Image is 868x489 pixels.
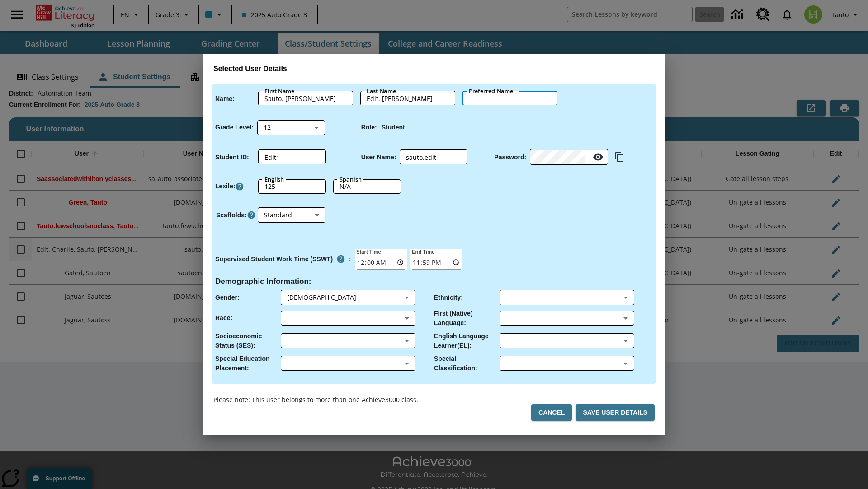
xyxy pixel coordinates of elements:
[576,404,655,421] button: Save User Details
[264,175,284,183] label: English
[589,148,607,166] button: Reveal Password
[410,248,434,255] label: End Time
[257,120,325,135] div: 12
[215,251,351,267] div: :
[215,277,311,287] h4: Demographic Information :
[434,293,463,302] p: Ethnicity :
[215,313,232,323] p: Race :
[235,182,244,191] a: Click here to know more about Lexiles, Will open in new tab
[215,94,235,104] p: Name :
[469,87,513,95] label: Preferred Name
[215,331,281,350] p: Socioeconomic Status (SES) :
[287,293,401,302] div: Male
[216,211,247,220] p: Scaffolds :
[258,150,326,164] div: Student ID
[340,175,362,183] label: Spanish
[612,149,627,165] button: Copy text to clipboard
[333,251,349,267] button: Supervised Student Work Time is the timeframe when students can take LevelSet and when lessons ar...
[215,293,240,302] p: Gender :
[382,123,405,132] p: Student
[215,254,333,264] p: Supervised Student Work Time (SSWT)
[215,153,249,162] p: Student ID :
[258,208,325,223] div: Scaffolds
[361,153,396,162] p: User Name :
[530,150,608,165] div: Password
[361,123,377,132] p: Role :
[264,87,295,95] label: First Name
[355,248,381,255] label: Start Time
[247,211,256,220] button: Click here to know more about Scaffolds
[215,354,281,373] p: Special Education Placement :
[258,208,325,223] div: Standard
[215,123,254,132] p: Grade Level :
[213,395,418,404] p: Please note: This user belongs to more than one Achieve3000 class.
[213,65,655,73] h3: Selected User Details
[434,331,500,350] p: English Language Learner(EL) :
[367,87,396,95] label: Last Name
[400,150,467,164] div: User Name
[531,404,572,421] button: Cancel
[257,120,325,135] div: Grade Level
[434,354,500,373] p: Special Classification :
[215,182,235,191] p: Lexile :
[494,153,526,162] p: Password :
[434,309,500,328] p: First (Native) Language :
